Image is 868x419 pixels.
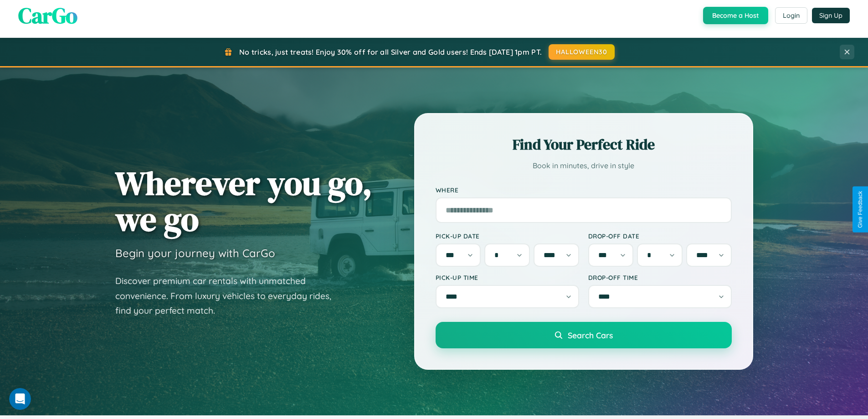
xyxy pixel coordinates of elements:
span: No tricks, just treats! Enjoy 30% off for all Silver and Gold users! Ends [DATE] 1pm PT. [239,47,542,57]
label: Drop-off Time [588,274,732,281]
label: Drop-off Date [588,232,732,240]
label: Pick-up Time [436,274,579,281]
button: Sign Up [812,8,850,23]
button: Become a Host [703,7,768,24]
button: Search Cars [436,322,732,348]
h3: Begin your journey with CarGo [115,246,275,260]
button: Login [775,7,807,24]
span: CarGo [18,0,77,31]
h2: Find Your Perfect Ride [436,134,732,155]
label: Pick-up Date [436,232,579,240]
span: Search Cars [568,330,613,340]
div: Give Feedback [857,191,863,228]
button: HALLOWEEN30 [549,44,615,60]
label: Where [436,186,732,194]
p: Discover premium car rentals with unmatched convenience. From luxury vehicles to everyday rides, ... [115,274,343,318]
h1: Wherever you go, we go [115,165,372,237]
iframe: Intercom live chat [9,388,31,410]
p: Book in minutes, drive in style [436,159,732,172]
